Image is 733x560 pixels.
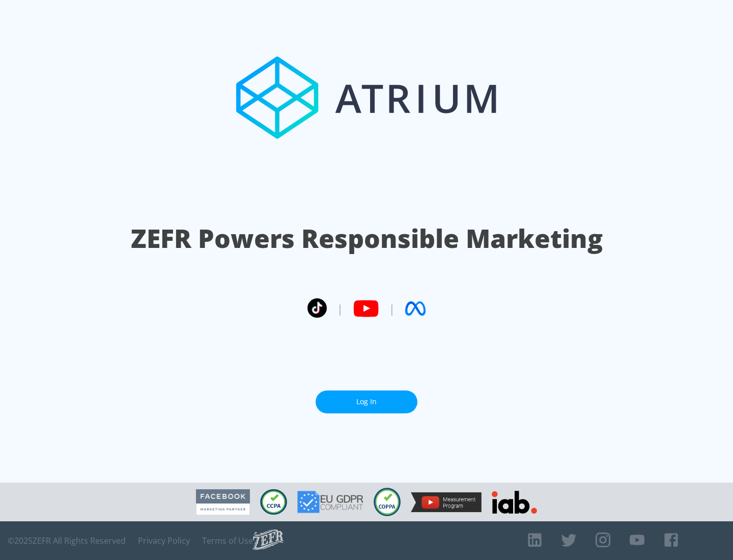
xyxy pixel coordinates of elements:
img: YouTube Measurement Program [411,492,482,512]
a: Log In [316,390,417,413]
span: | [337,301,343,316]
a: Privacy Policy [138,536,190,546]
img: Facebook Marketing Partner [196,489,250,515]
img: COPPA Compliant [374,488,401,516]
img: IAB [492,491,537,514]
span: © 2025 ZEFR All Rights Reserved [8,536,126,546]
a: Terms of Use [202,536,253,546]
img: CCPA Compliant [260,489,287,515]
img: GDPR Compliant [297,491,363,513]
h1: ZEFR Powers Responsible Marketing [131,221,603,256]
span: | [389,301,395,316]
